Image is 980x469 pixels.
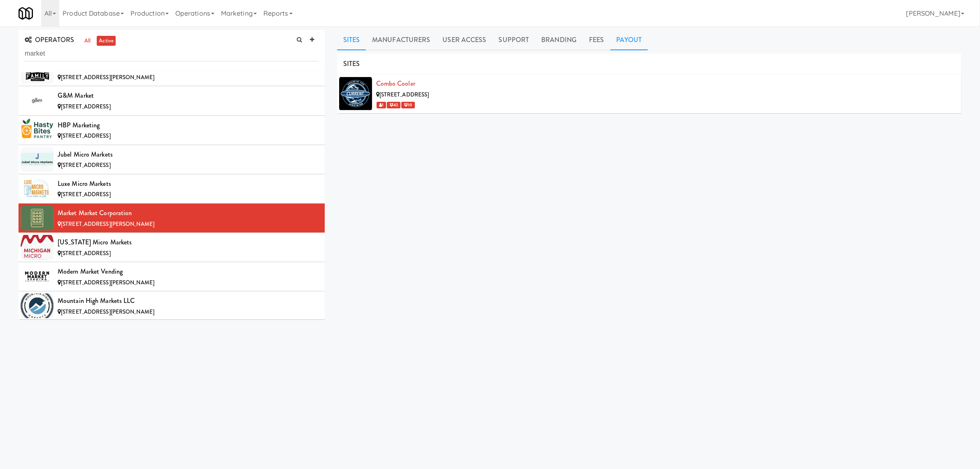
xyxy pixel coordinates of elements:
a: Sites [337,30,366,50]
div: Luxe Micro Markets [58,178,319,190]
span: [STREET_ADDRESS][PERSON_NAME] [61,308,154,316]
a: Branding [535,30,583,50]
span: [STREET_ADDRESS] [61,190,111,198]
span: [STREET_ADDRESS] [61,132,111,140]
span: 42 [387,102,400,108]
span: 1 [377,102,386,108]
span: 10 [401,102,414,108]
span: SITES [343,59,360,68]
span: [STREET_ADDRESS][PERSON_NAME] [61,279,154,286]
li: Luxe Micro Markets[STREET_ADDRESS] [19,174,325,204]
a: Combo Cooler [376,79,415,88]
span: [STREET_ADDRESS] [61,249,111,257]
a: active [97,36,116,46]
div: Mountain High Markets LLC [58,295,319,307]
span: [STREET_ADDRESS] [61,161,111,169]
div: G&M Market [58,89,319,102]
div: Jubel Micro Markets [58,148,319,161]
span: [STREET_ADDRESS] [61,103,111,110]
span: OPERATORS [25,35,74,45]
li: Jubel Micro Markets[STREET_ADDRESS] [19,145,325,174]
span: [STREET_ADDRESS][PERSON_NAME] [61,73,154,81]
li: Market Market Corporation[STREET_ADDRESS][PERSON_NAME] [19,204,325,233]
span: [STREET_ADDRESS][PERSON_NAME] [61,220,154,228]
a: Support [493,30,535,50]
li: HBP Marketing[STREET_ADDRESS] [19,116,325,145]
span: [STREET_ADDRESS] [379,91,429,98]
li: G&M Market[STREET_ADDRESS] [19,86,325,115]
div: Modern Market Vending [58,265,319,278]
li: [US_STATE] Micro Markets[STREET_ADDRESS] [19,233,325,262]
a: Manufacturers [366,30,436,50]
div: [US_STATE] Micro Markets [58,236,319,249]
a: Payout [610,30,648,50]
img: Micromart [19,6,33,21]
li: Modern Market Vending[STREET_ADDRESS][PERSON_NAME] [19,262,325,291]
a: Fees [583,30,610,50]
a: User Access [436,30,492,50]
li: Mountain High Markets LLC[STREET_ADDRESS][PERSON_NAME] [19,291,325,321]
input: Search Operator [25,46,319,61]
a: all [82,36,93,46]
div: HBP Marketing [58,119,319,131]
div: Market Market Corporation [58,207,319,219]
